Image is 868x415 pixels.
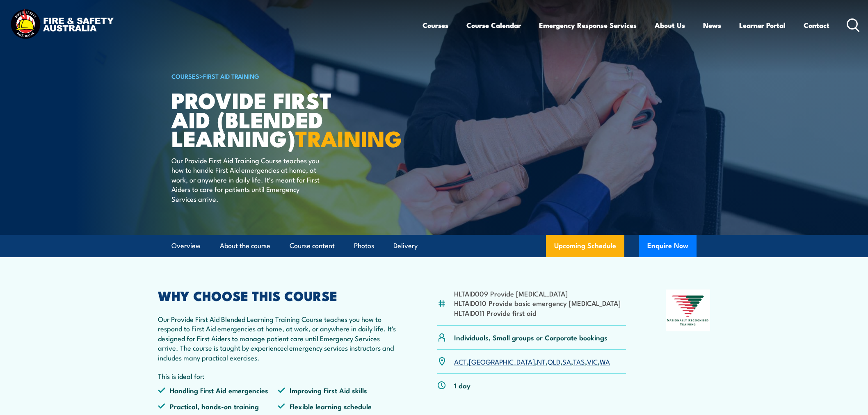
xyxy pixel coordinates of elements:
[666,290,710,331] img: Nationally Recognised Training logo.
[295,121,402,155] strong: TRAINING
[171,71,374,81] h6: >
[454,289,621,298] li: HLTAID009 Provide [MEDICAL_DATA]
[587,356,598,366] a: VIC
[703,14,721,36] a: News
[454,381,471,390] p: 1 day
[290,235,335,257] a: Course content
[548,356,560,366] a: QLD
[171,71,199,80] a: COURSES
[639,235,697,257] button: Enquire Now
[804,14,829,36] a: Contact
[158,371,397,381] p: This is ideal for:
[158,401,278,411] li: Practical, hands-on training
[655,14,685,36] a: About Us
[278,401,397,411] li: Flexible learning schedule
[454,357,610,366] p: , , , , , , ,
[203,71,259,80] a: First Aid Training
[454,308,621,317] li: HLTAID011 Provide first aid
[539,14,637,36] a: Emergency Response Services
[739,14,786,36] a: Learner Portal
[278,385,397,395] li: Improving First Aid skills
[158,290,397,301] h2: WHY CHOOSE THIS COURSE
[600,356,610,366] a: WA
[220,235,270,257] a: About the course
[158,385,278,395] li: Handling First Aid emergencies
[354,235,374,257] a: Photos
[171,90,374,148] h1: Provide First Aid (Blended Learning)
[469,356,535,366] a: [GEOGRAPHIC_DATA]
[454,356,467,366] a: ACT
[158,314,397,362] p: Our Provide First Aid Blended Learning Training Course teaches you how to respond to First Aid em...
[454,333,608,342] p: Individuals, Small groups or Corporate bookings
[537,356,546,366] a: NT
[466,14,521,36] a: Course Calendar
[171,235,201,257] a: Overview
[573,356,585,366] a: TAS
[546,235,624,257] a: Upcoming Schedule
[393,235,418,257] a: Delivery
[562,356,571,366] a: SA
[423,14,448,36] a: Courses
[454,298,621,308] li: HLTAID010 Provide basic emergency [MEDICAL_DATA]
[171,155,321,203] p: Our Provide First Aid Training Course teaches you how to handle First Aid emergencies at home, at...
